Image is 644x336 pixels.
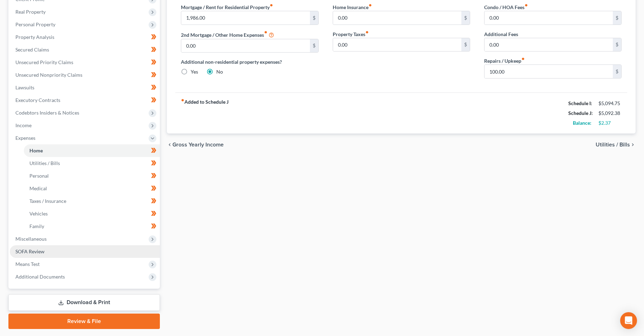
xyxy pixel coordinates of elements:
[15,47,49,53] span: Secured Claims
[15,110,79,116] span: Codebtors Insiders & Notices
[29,223,44,229] span: Family
[333,30,369,38] label: Property Taxes
[484,65,613,78] input: --
[10,56,160,69] a: Unsecured Priority Claims
[15,135,35,141] span: Expenses
[167,142,224,148] button: chevron_left Gross Yearly Income
[310,39,318,53] div: $
[8,314,160,329] a: Review & File
[181,4,273,11] label: Mortgage / Rent for Residential Property
[598,100,622,107] div: $5,094.75
[613,65,621,78] div: $
[181,30,274,39] label: 2nd Mortgage / Other Home Expenses
[10,81,160,94] a: Lawsuits
[181,98,184,102] i: fiber_manual_record
[573,120,591,126] strong: Balance:
[598,110,622,117] div: $5,092.38
[333,4,372,11] label: Home Insurance
[29,185,47,191] span: Medical
[461,38,470,52] div: $
[216,68,223,75] label: No
[613,38,621,52] div: $
[568,100,592,106] strong: Schedule I:
[15,72,82,78] span: Unsecured Nonpriority Claims
[29,160,60,166] span: Utilities / Bills
[598,119,622,126] div: $2.37
[29,198,66,204] span: Taxes / Insurance
[270,4,273,7] i: fiber_manual_record
[461,11,470,25] div: $
[524,4,528,7] i: fiber_manual_record
[181,58,318,66] label: Additional non-residential property expenses?
[620,312,637,329] div: Open Intercom Messenger
[484,4,528,11] label: Condo / HOA Fees
[15,248,45,254] span: SOFA Review
[484,30,518,38] label: Additional Fees
[15,97,60,103] span: Executory Contracts
[368,4,372,7] i: fiber_manual_record
[15,261,40,267] span: Means Test
[181,39,310,53] input: --
[568,110,593,116] strong: Schedule J:
[24,144,160,157] a: Home
[365,30,369,34] i: fiber_manual_record
[10,31,160,43] a: Property Analysis
[15,122,32,128] span: Income
[29,148,43,153] span: Home
[10,94,160,107] a: Executory Contracts
[24,170,160,182] a: Personal
[29,173,49,179] span: Personal
[521,57,525,61] i: fiber_manual_record
[10,245,160,258] a: SOFA Review
[10,43,160,56] a: Secured Claims
[181,98,229,128] strong: Added to Schedule J
[333,11,461,25] input: --
[15,84,34,90] span: Lawsuits
[596,142,636,148] button: Utilities / Bills chevron_right
[613,11,621,25] div: $
[29,211,48,217] span: Vehicles
[24,195,160,207] a: Taxes / Insurance
[630,142,636,148] i: chevron_right
[181,11,310,25] input: --
[191,68,198,75] label: Yes
[15,236,47,242] span: Miscellaneous
[15,21,55,27] span: Personal Property
[484,38,613,52] input: --
[484,11,613,25] input: --
[15,59,73,65] span: Unsecured Priority Claims
[24,182,160,195] a: Medical
[24,157,160,170] a: Utilities / Bills
[333,38,461,52] input: --
[167,142,172,148] i: chevron_left
[15,274,65,280] span: Additional Documents
[596,142,630,148] span: Utilities / Bills
[10,69,160,81] a: Unsecured Nonpriority Claims
[310,11,318,25] div: $
[15,34,54,40] span: Property Analysis
[264,30,267,34] i: fiber_manual_record
[15,9,46,15] span: Real Property
[24,220,160,233] a: Family
[24,207,160,220] a: Vehicles
[8,294,160,311] a: Download & Print
[484,57,525,64] label: Repairs / Upkeep
[172,142,224,148] span: Gross Yearly Income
